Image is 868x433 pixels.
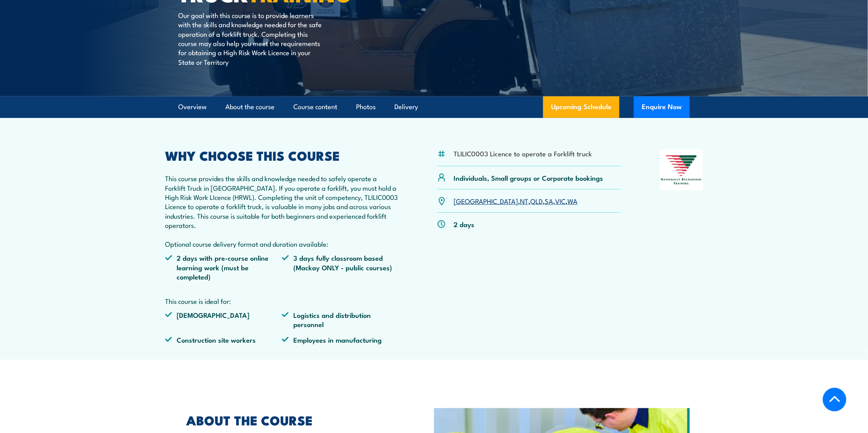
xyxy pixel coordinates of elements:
[454,219,474,229] p: 2 days
[530,196,543,206] a: QLD
[165,296,398,305] p: This course is ideal for:
[543,96,619,118] a: Upcoming Schedule
[394,96,418,118] a: Delivery
[634,96,690,118] button: Enquire Now
[165,335,282,344] li: Construction site workers
[293,96,337,118] a: Course content
[165,174,398,248] p: This course provides the skills and knowledge needed to safely operate a Forklift Truck in [GEOGR...
[165,310,282,329] li: [DEMOGRAPHIC_DATA]
[165,253,282,281] li: 2 days with pre-course online learning work (must be completed)
[186,414,397,425] h2: ABOUT THE COURSE
[545,196,553,206] a: SA
[225,96,275,118] a: About the course
[356,96,376,118] a: Photos
[454,173,603,182] p: Individuals, Small groups or Corporate bookings
[282,253,398,281] li: 3 days fully classroom based (Mackay ONLY - public courses)
[567,196,577,206] a: WA
[520,196,528,206] a: NT
[454,149,592,158] li: TLILIC0003 Licence to operate a Forklift truck
[454,196,518,206] a: [GEOGRAPHIC_DATA]
[555,196,565,206] a: VIC
[165,150,398,161] h2: WHY CHOOSE THIS COURSE
[660,150,703,190] img: Nationally Recognised Training logo.
[454,196,577,206] p: , , , , ,
[178,96,207,118] a: Overview
[282,335,398,344] li: Employees in manufacturing
[282,310,398,329] li: Logistics and distribution personnel
[178,10,324,66] p: Our goal with this course is to provide learners with the skills and knowledge needed for the saf...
